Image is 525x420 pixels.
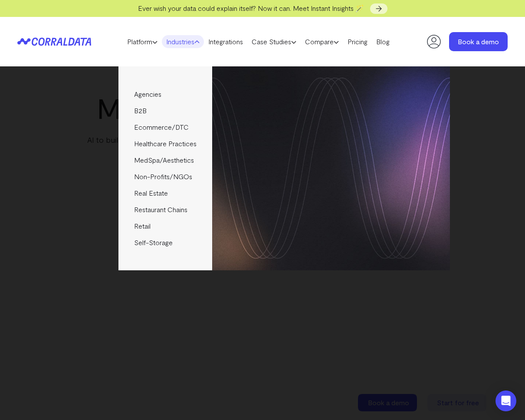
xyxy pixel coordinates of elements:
a: Platform [123,35,162,48]
a: Case Studies [247,35,301,48]
a: Industries [162,35,204,48]
a: Book a demo [449,32,508,51]
a: Non-Profits/NGOs [118,168,212,185]
a: Compare [301,35,343,48]
a: Ecommerce/DTC [118,119,212,135]
a: B2B [118,102,212,119]
a: Retail [118,218,212,234]
a: Real Estate [118,185,212,201]
a: MedSpa/Aesthetics [118,152,212,168]
a: Blog [372,35,394,48]
div: Open Intercom Messenger [495,390,516,411]
a: Healthcare Practices [118,135,212,152]
a: Integrations [204,35,247,48]
a: Agencies [118,86,212,102]
span: Ever wish your data could explain itself? Now it can. Meet Instant Insights 🪄 [138,4,364,12]
a: Restaurant Chains [118,201,212,218]
a: Pricing [343,35,372,48]
a: Self-Storage [118,234,212,251]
